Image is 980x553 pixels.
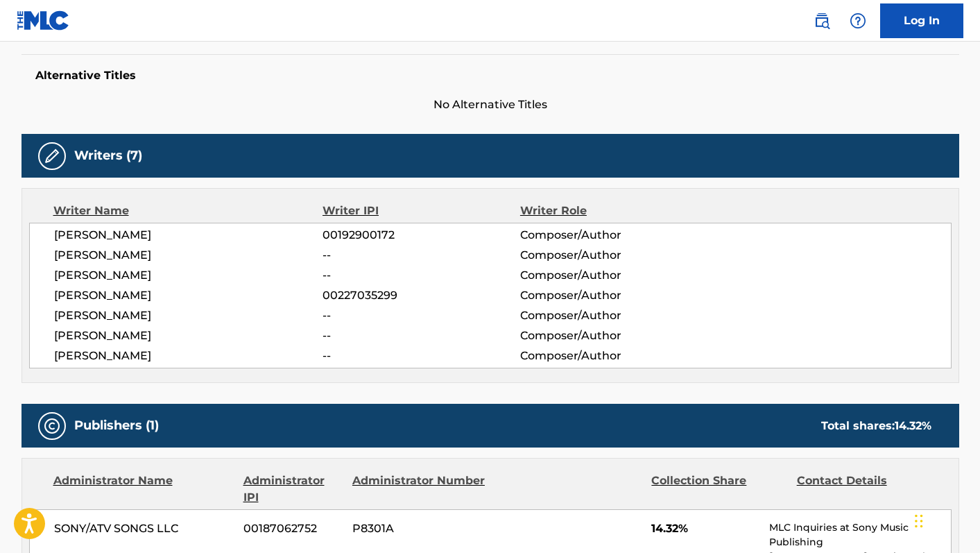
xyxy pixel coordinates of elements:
span: Composer/Author [520,287,700,304]
div: Administrator Name [53,473,233,506]
span: Composer/Author [520,267,700,284]
span: P8301A [352,520,487,537]
a: Log In [880,3,963,38]
h5: Alternative Titles [35,69,945,83]
span: [PERSON_NAME] [54,247,323,264]
div: Writer Role [520,203,700,219]
img: search [814,12,830,29]
span: Composer/Author [520,247,700,264]
div: Administrator Number [352,473,487,506]
div: Administrator IPI [243,473,342,506]
span: No Alternative Titles [22,96,959,113]
span: -- [323,247,519,264]
span: 00192900172 [323,227,519,244]
h5: Publishers (1) [74,418,159,434]
div: Total shares: [821,418,931,434]
span: -- [323,267,519,284]
img: Writers [44,148,60,164]
iframe: Chat Widget [911,486,980,553]
span: -- [323,327,519,344]
span: Composer/Author [520,227,700,244]
div: Collection Share [651,473,786,506]
span: [PERSON_NAME] [54,327,323,344]
span: -- [323,348,519,364]
span: SONY/ATV SONGS LLC [54,520,234,537]
span: [PERSON_NAME] [54,227,323,244]
div: Help [844,7,872,35]
div: Drag [915,500,923,542]
span: 00187062752 [243,520,342,537]
span: 14.32% [651,520,759,537]
span: 14.32 % [895,419,931,432]
span: [PERSON_NAME] [54,287,323,304]
div: Writer IPI [323,203,520,219]
div: Writer Name [53,203,323,219]
div: Contact Details [797,473,931,506]
span: Composer/Author [520,327,700,344]
span: [PERSON_NAME] [54,348,323,364]
span: [PERSON_NAME] [54,307,323,324]
span: Composer/Author [520,348,700,364]
span: -- [323,307,519,324]
img: Publishers [44,418,60,434]
span: [PERSON_NAME] [54,267,323,284]
p: MLC Inquiries at Sony Music Publishing [769,520,950,550]
img: MLC Logo [17,10,70,31]
img: help [850,12,866,29]
span: Composer/Author [520,307,700,324]
h5: Writers (7) [74,148,142,164]
a: Public Search [808,7,836,35]
span: 00227035299 [323,287,519,304]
